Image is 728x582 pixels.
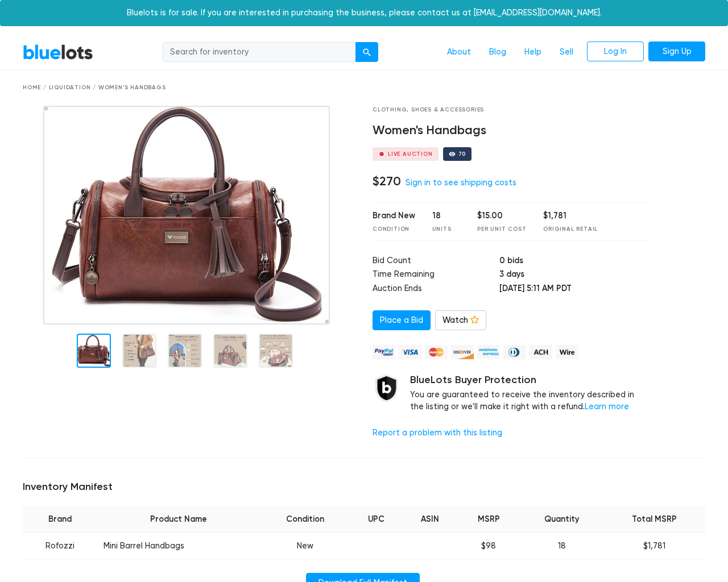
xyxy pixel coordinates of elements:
[503,345,526,359] img: diners_club-c48f30131b33b1bb0e5d0e2dbd43a8bea4cb12cb2961413e2f4250e06c020426.png
[477,345,500,359] img: american_express-ae2a9f97a040b4b41f6397f7637041a5861d5f99d0716c09922aba4e24c8547d.png
[458,533,520,559] td: $98
[438,41,480,63] a: About
[373,345,395,359] img: paypal_credit-80455e56f6e1299e8d57f40c0dcee7b8cd4ae79b9eccbfc37e2480457ba36de9.png
[97,506,260,533] th: Product Name
[603,506,705,533] th: Total MSRP
[499,255,647,269] td: 0 bids
[432,225,461,234] div: Units
[451,345,474,359] img: discover-82be18ecfda2d062aad2762c1ca80e2d36a4073d45c9e0ffae68cd515fbd3d32.png
[477,225,526,234] div: Per Unit Cost
[373,282,499,297] td: Auction Ends
[23,84,705,92] div: Home / Liquidation / Women's Handbags
[603,533,705,559] td: $1,781
[520,506,603,533] th: Quantity
[373,310,431,331] a: Place a Bid
[260,533,350,559] td: New
[435,310,486,331] a: Watch
[585,402,629,411] a: Learn more
[373,123,647,138] h4: Women's Handbags
[556,345,578,359] img: wire-908396882fe19aaaffefbd8e17b12f2f29708bd78693273c0e28e3a24408487f.png
[43,106,330,325] img: 184762af-5317-438a-b5a1-f6013a692300-1731293532.jpg
[373,268,499,282] td: Time Remaining
[163,42,356,63] input: Search for inventory
[23,533,97,559] td: Rofozzi
[373,174,401,189] h4: $270
[515,41,551,63] a: Help
[530,345,552,359] img: ach-b7992fed28a4f97f893c574229be66187b9afb3f1a8d16a4691d3d3140a8ab00.png
[260,506,350,533] th: Condition
[432,210,461,222] div: 18
[23,481,705,493] h5: Inventory Manifest
[388,151,433,157] div: Live Auction
[410,374,647,413] div: You are guaranteed to receive the inventory described in the listing or we'll make it right with ...
[499,268,647,282] td: 3 days
[587,41,644,62] a: Log In
[23,506,97,533] th: Brand
[543,210,598,222] div: $1,781
[97,533,260,559] td: Mini Barrel Handbags
[23,44,93,60] a: BlueLots
[406,178,516,188] a: Sign in to see shipping costs
[648,41,705,62] a: Sign Up
[373,255,499,269] td: Bid Count
[373,106,647,114] div: Clothing, Shoes & Accessories
[551,41,582,63] a: Sell
[477,210,526,222] div: $15.00
[410,374,647,386] h5: BlueLots Buyer Protection
[543,225,598,234] div: Original Retail
[373,225,415,234] div: Condition
[425,345,448,359] img: mastercard-42073d1d8d11d6635de4c079ffdb20a4f30a903dc55d1612383a1b395dd17f39.png
[373,374,401,402] img: buyer_protection_shield-3b65640a83011c7d3ede35a8e5a80bfdfaa6a97447f0071c1475b91a4b0b3d01.png
[458,506,520,533] th: MSRP
[480,41,515,63] a: Blog
[520,533,603,559] td: 18
[350,506,403,533] th: UPC
[499,282,647,297] td: [DATE] 5:11 AM PDT
[458,151,466,157] div: 70
[399,345,421,359] img: visa-79caf175f036a155110d1892330093d4c38f53c55c9ec9e2c3a54a56571784bb.png
[373,210,415,222] div: Brand New
[373,428,502,438] a: Report a problem with this listing
[403,506,458,533] th: ASIN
